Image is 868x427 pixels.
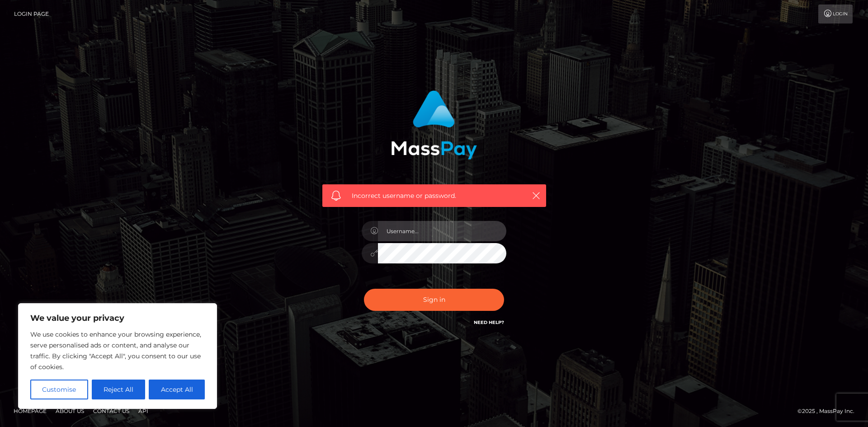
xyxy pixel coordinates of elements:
[391,90,477,160] img: MassPay Login
[474,319,504,325] a: Need Help?
[378,221,506,241] input: Username...
[30,313,205,324] p: We value your privacy
[14,5,49,23] a: Login Page
[92,380,146,399] button: Reject All
[30,329,205,372] p: We use cookies to enhance your browsing experience, serve personalised ads or content, and analys...
[818,5,853,23] a: Login
[30,380,88,399] button: Customise
[797,406,861,416] div: © 2025 , MassPay Inc.
[90,404,133,418] a: Contact Us
[135,404,152,418] a: API
[364,289,504,311] button: Sign in
[18,303,217,409] div: We value your privacy
[352,191,517,201] span: Incorrect username or password.
[10,404,50,418] a: Homepage
[149,380,205,399] button: Accept All
[52,404,88,418] a: About Us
